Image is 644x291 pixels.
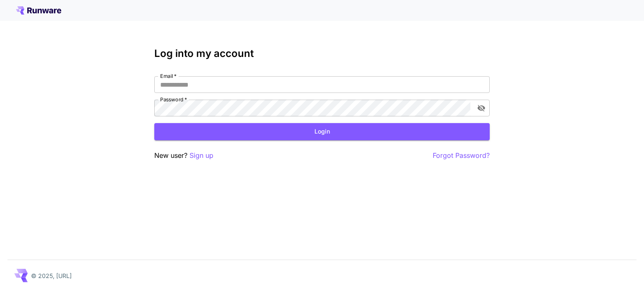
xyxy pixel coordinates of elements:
[154,150,213,161] p: New user?
[433,150,490,161] button: Forgot Password?
[190,150,213,161] button: Sign up
[160,72,177,80] label: Email
[160,96,187,103] label: Password
[474,100,489,116] button: toggle password visibility
[31,271,72,280] p: © 2025, [URL]
[154,123,490,140] button: Login
[154,48,490,59] h3: Log into my account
